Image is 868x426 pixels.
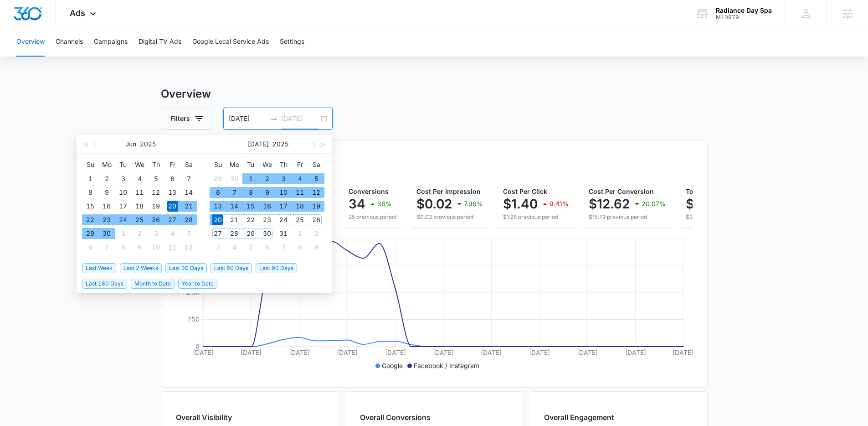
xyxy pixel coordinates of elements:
div: 14 [229,201,240,212]
div: 29 [85,228,96,239]
div: 22 [245,214,256,225]
td: 2025-07-21 [226,213,242,227]
th: Mo [98,157,115,172]
p: $0.02 previous period [416,213,483,221]
div: 4 [167,228,178,239]
div: account id [716,14,772,21]
div: 21 [229,214,240,225]
div: 21 [183,201,194,212]
div: 6 [85,242,96,253]
tspan: [DATE] [337,348,358,356]
div: 11 [294,187,305,198]
td: 2025-06-02 [98,172,115,186]
div: 19 [311,201,322,212]
span: Last 180 Days [82,279,127,289]
div: 18 [134,201,145,212]
td: 2025-08-05 [242,240,259,254]
td: 2025-06-26 [148,213,164,227]
div: 5 [245,242,256,253]
div: 11 [134,187,145,198]
td: 2025-06-27 [164,213,180,227]
tspan: [DATE] [625,348,646,356]
div: 25 [294,214,305,225]
button: Channels [56,27,83,57]
div: 30 [101,228,112,239]
td: 2025-06-01 [82,172,98,186]
div: 2 [101,173,112,184]
td: 2025-07-23 [259,213,275,227]
h2: Overall Visibility [176,412,253,423]
tspan: [DATE] [529,348,550,356]
span: Month to Date [131,279,175,289]
th: Fr [292,157,308,172]
div: 28 [183,214,194,225]
td: 2025-06-10 [115,186,131,199]
div: 20 [167,201,178,212]
td: 2025-06-17 [115,199,131,213]
div: 30 [262,228,272,239]
div: 3 [212,242,223,253]
td: 2025-06-08 [82,186,98,199]
tspan: [DATE] [385,348,406,356]
div: 23 [262,214,272,225]
span: Conversions [349,187,389,195]
td: 2025-07-11 [164,240,180,254]
td: 2025-07-07 [98,240,115,254]
div: 5 [311,173,322,184]
div: 26 [150,214,161,225]
th: Sa [180,157,197,172]
div: 1 [294,228,305,239]
p: 25 previous period [349,213,396,221]
div: 9 [311,242,322,253]
button: Jun [125,135,136,153]
td: 2025-06-23 [98,213,115,227]
td: 2025-07-04 [164,227,180,240]
td: 2025-07-22 [242,213,259,227]
div: 10 [118,187,128,198]
div: 25 [134,214,145,225]
td: 2025-07-09 [131,240,148,254]
td: 2025-07-10 [148,240,164,254]
div: 7 [278,242,289,253]
td: 2025-06-03 [115,172,131,186]
div: 9 [134,242,145,253]
h2: Overall Conversions [360,412,431,423]
div: 17 [278,201,289,212]
div: 6 [262,242,272,253]
td: 2025-07-07 [226,186,242,199]
div: 7 [229,187,240,198]
td: 2025-07-31 [275,227,292,240]
button: Filters [161,108,212,130]
td: 2025-07-18 [292,199,308,213]
th: Mo [226,157,242,172]
td: 2025-08-09 [308,240,324,254]
div: 7 [183,173,194,184]
tspan: [DATE] [481,348,502,356]
p: $394.77 previous period [686,213,760,221]
td: 2025-07-08 [242,186,259,199]
div: 27 [212,228,223,239]
div: 2 [262,173,272,184]
div: 26 [311,214,322,225]
p: 36% [377,201,392,207]
th: Su [210,157,226,172]
div: 24 [118,214,128,225]
th: Th [148,157,164,172]
td: 2025-07-02 [259,172,275,186]
td: 2025-07-14 [226,199,242,213]
td: 2025-06-28 [180,213,197,227]
div: 2 [311,228,322,239]
td: 2025-07-30 [259,227,275,240]
td: 2025-07-15 [242,199,259,213]
td: 2025-07-12 [180,240,197,254]
div: 12 [150,187,161,198]
tspan: [DATE] [673,348,693,356]
th: Fr [164,157,180,172]
td: 2025-06-29 [82,227,98,240]
span: to [270,115,277,122]
tspan: [DATE] [241,348,262,356]
td: 2025-06-20 [164,199,180,213]
td: 2025-07-03 [275,172,292,186]
th: Tu [115,157,131,172]
td: 2025-06-09 [98,186,115,199]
